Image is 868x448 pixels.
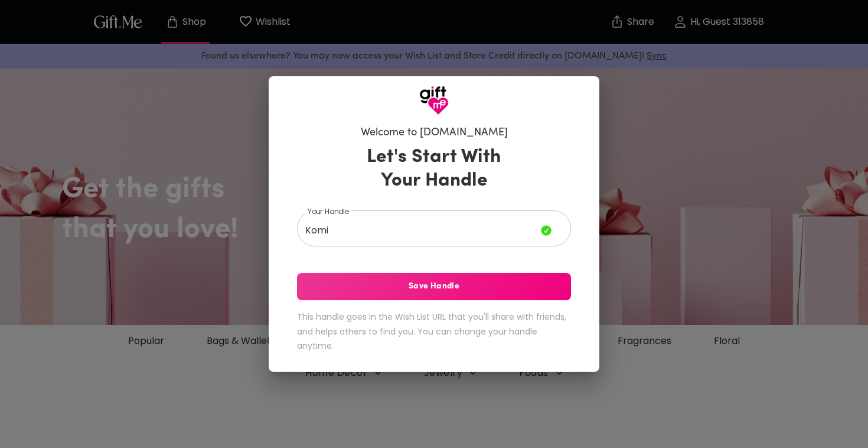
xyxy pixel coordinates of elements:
[297,273,571,300] button: Save Handle
[297,280,571,293] span: Save Handle
[297,310,571,353] h6: This handle goes in the Wish List URL that you'll share with friends, and helps others to find yo...
[419,86,449,115] img: GiftMe Logo
[361,126,508,140] h6: Welcome to [DOMAIN_NAME]
[352,145,516,193] h3: Let's Start With Your Handle
[297,213,541,246] input: Your Handle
